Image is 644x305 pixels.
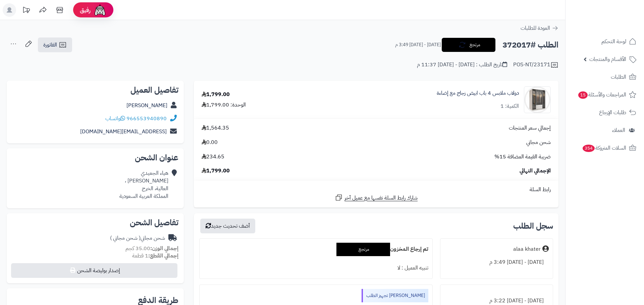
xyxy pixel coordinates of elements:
div: هياء الجعيدي [PERSON_NAME] ، العالية، الخرج المملكة العربية السعودية [119,169,168,200]
a: [EMAIL_ADDRESS][DOMAIN_NAME] [80,128,167,136]
span: إجمالي سعر المنتجات [509,124,551,132]
div: POS-NT/23171 [513,61,558,69]
div: الكمية: 1 [500,102,519,110]
div: alaa khater [513,245,541,253]
img: logo-2.png [598,5,638,19]
span: 0.00 [202,139,218,146]
span: 234.65 [202,153,224,161]
span: شارك رابط السلة نفسها مع عميل آخر [344,194,418,202]
span: طلبات الإرجاع [599,108,626,117]
span: شحن مجاني [526,139,551,146]
div: تاريخ الطلب : [DATE] - [DATE] 11:37 م [417,61,507,69]
span: السلات المتروكة [582,143,626,153]
a: العودة للطلبات [521,24,558,32]
span: الطلبات [611,72,626,82]
h2: عنوان الشحن [12,154,178,162]
strong: إجمالي القطع: [148,252,178,260]
span: 1,799.00 [202,167,230,175]
span: العودة للطلبات [521,24,550,32]
button: أضف تحديث جديد [200,219,255,233]
a: الفاتورة [38,37,72,52]
h2: الطلب #372017 [502,38,558,52]
b: تم إرجاع المخزون [390,245,428,253]
a: المراجعات والأسئلة15 [570,87,640,103]
div: [PERSON_NAME] تجهيز الطلب [362,289,428,302]
h3: سجل الطلب [513,222,553,230]
a: واتساب [105,115,125,123]
a: دولاب ملابس 4 باب ابيض زجاج مع إضاءة [437,89,519,97]
a: شارك رابط السلة نفسها مع عميل آخر [335,194,418,202]
span: 354 [583,145,595,152]
div: تنبيه العميل : لا [204,261,428,275]
div: مرتجع [336,243,390,256]
a: العملاء [570,122,640,138]
div: شحن مجاني [110,234,165,242]
button: مرتجع [442,38,495,52]
span: الأقسام والمنتجات [589,55,626,64]
span: رفيق [80,6,91,14]
div: رابط السلة [197,186,556,194]
a: طلبات الإرجاع [570,104,640,121]
a: [PERSON_NAME] [126,101,167,109]
button: إصدار بوليصة الشحن [11,263,177,278]
div: [DATE] - [DATE] 3:49 م [444,256,549,269]
span: الإجمالي النهائي [520,167,551,175]
a: 966553940890 [126,115,167,123]
div: الوحدة: 1,799.00 [202,101,246,109]
a: السلات المتروكة354 [570,140,640,156]
a: لوحة التحكم [570,33,640,50]
div: 1,799.00 [202,91,230,98]
a: تحديثات المنصة [18,3,35,18]
span: 1,564.35 [202,124,229,132]
img: 1742133300-110103010020.1-90x90.jpg [524,86,550,113]
span: ( شحن مجاني ) [110,234,141,242]
h2: تفاصيل الشحن [12,219,178,227]
small: [DATE] - [DATE] 3:49 م [395,42,441,48]
small: 1 قطعة [132,252,178,260]
a: الطلبات [570,69,640,85]
strong: إجمالي الوزن: [150,244,178,252]
img: ai-face.png [93,3,107,17]
span: 15 [578,91,588,99]
span: ضريبة القيمة المضافة 15% [494,153,551,161]
small: 35.00 كجم [125,244,178,252]
h2: طريقة الدفع [138,296,178,304]
span: الفاتورة [43,41,57,49]
span: العملاء [612,126,625,135]
h2: تفاصيل العميل [12,86,178,94]
span: لوحة التحكم [601,37,626,46]
span: المراجعات والأسئلة [578,90,626,99]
